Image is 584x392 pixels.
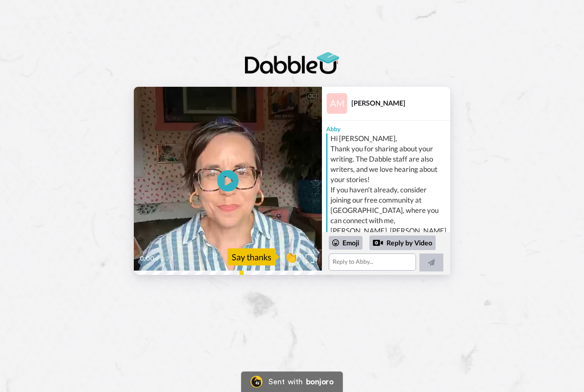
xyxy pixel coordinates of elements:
img: Full screen [306,254,314,263]
div: Emoji [329,236,363,250]
img: logo [245,52,339,74]
div: Reply by Video [373,238,383,248]
div: CC [306,92,317,100]
span: 1:27 [161,253,176,264]
span: 👏 [280,250,301,264]
span: 0:00 [140,253,155,264]
div: Reply by Video [369,236,436,250]
button: 👏 [280,247,301,266]
div: Say thanks [227,248,276,265]
span: / [156,253,159,264]
div: Hi [PERSON_NAME], Thank you for sharing about your writing. The Dabble staff are also writers, an... [330,133,448,246]
img: Profile Image [327,93,347,114]
div: [PERSON_NAME] [351,99,450,107]
div: Abby [322,121,450,133]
